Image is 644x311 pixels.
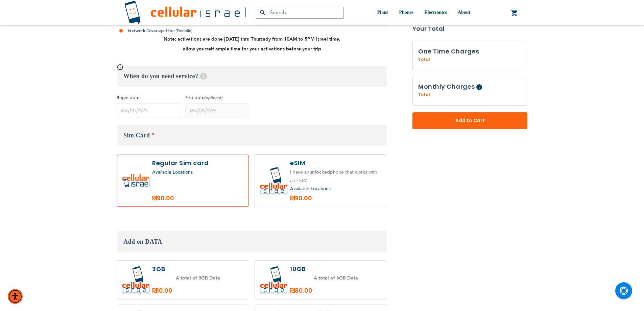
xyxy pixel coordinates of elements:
span: Total [418,92,430,98]
button: Add to Cart [412,112,527,129]
span: Electronics [424,10,447,15]
label: Begin date [117,95,180,101]
span: Plans [377,10,388,15]
i: (optional) [204,95,223,101]
strong: Network Coverage: [128,28,166,34]
span: Add to Cart [435,117,505,125]
input: MM/DD/YYYY [117,104,180,118]
div: Accessibility Menu [8,289,23,304]
span: Help [200,73,207,80]
input: Search [256,7,344,19]
h3: When do you need service? [117,66,387,87]
span: Monthly Charges [418,82,475,91]
a: Available Locations [290,185,331,192]
input: MM/DD/YYYY [186,104,249,118]
span: Add on DATA [123,238,162,245]
span: Help [476,84,482,90]
span: Phones [399,10,413,15]
span: Total [418,57,430,63]
img: Cellular Israel Logo [124,1,246,25]
label: End date [186,95,249,101]
span: Sim Card [123,132,150,139]
span: About [458,10,470,15]
h3: One Time Charges [418,46,522,57]
li: Ultra (Tmobile) [117,26,387,36]
a: Available Locations [152,169,193,175]
strong: allow yourself ample time for your activations before your trip [183,46,321,52]
strong: Your Total [412,24,527,34]
strong: Note: activations are done [DATE] thru Thursady from 10AM to 5PM Israel time, [164,36,340,42]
